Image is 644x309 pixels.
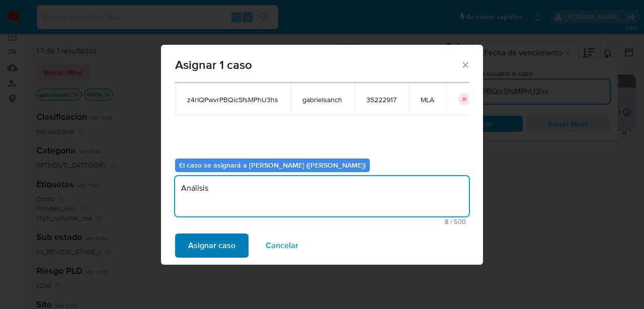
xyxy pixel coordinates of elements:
[266,235,298,257] span: Cancelar
[175,59,460,71] span: Asignar 1 caso
[187,95,278,104] span: z4rlQPwvrPBQicSfsMPhU3hs
[458,93,470,105] button: icon-button
[179,160,366,170] b: El caso se asignará a [PERSON_NAME] ([PERSON_NAME])
[460,60,469,69] button: Cerrar ventana
[188,235,235,257] span: Asignar caso
[175,234,249,258] button: Asignar caso
[366,95,396,104] span: 35222917
[253,234,311,258] button: Cancelar
[175,176,469,216] textarea: Análisis
[421,95,434,104] span: MLA
[302,95,342,104] span: gabrielsanch
[178,218,466,225] span: Máximo 500 caracteres
[161,45,483,265] div: assign-modal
